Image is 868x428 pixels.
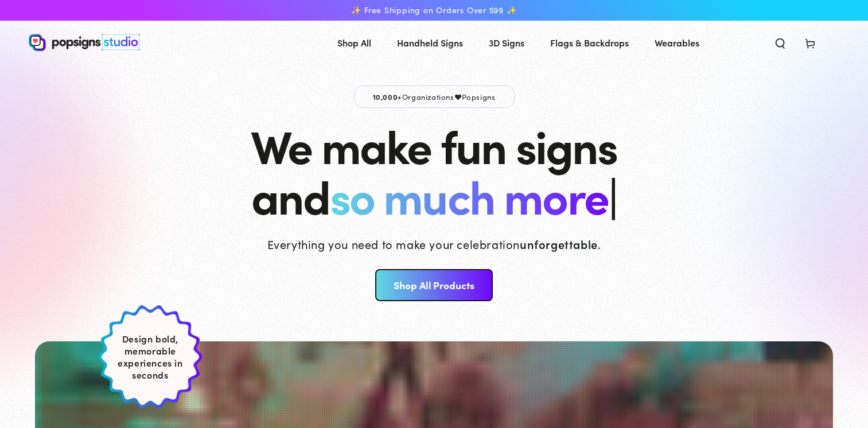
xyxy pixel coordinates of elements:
a: Shop All [329,28,380,58]
span: Wearables [655,34,699,51]
span: so much more [330,163,608,227]
span: Shop All [337,34,371,51]
h1: We make fun signs and [251,119,617,220]
summary: Search our site [765,30,795,55]
span: ✨ Free Shipping on Orders Over $99 ✨ [351,5,516,15]
span: Flags & Backdrops [550,34,629,51]
span: 3D Signs [489,34,524,51]
a: Handheld Signs [388,28,472,58]
a: Flags & Backdrops [542,28,637,58]
span: | [608,162,617,227]
span: 10,000+ [373,91,402,102]
strong: unforgettable [520,236,598,252]
p: Everything you need to make your celebration . [267,236,601,252]
a: Shop All Products [375,269,493,301]
img: Popsigns Studio [29,34,140,51]
span: Handheld Signs [397,34,463,51]
a: Wearables [646,28,708,58]
a: 3D Signs [480,28,533,58]
p: Organizations Popsigns [354,85,515,108]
